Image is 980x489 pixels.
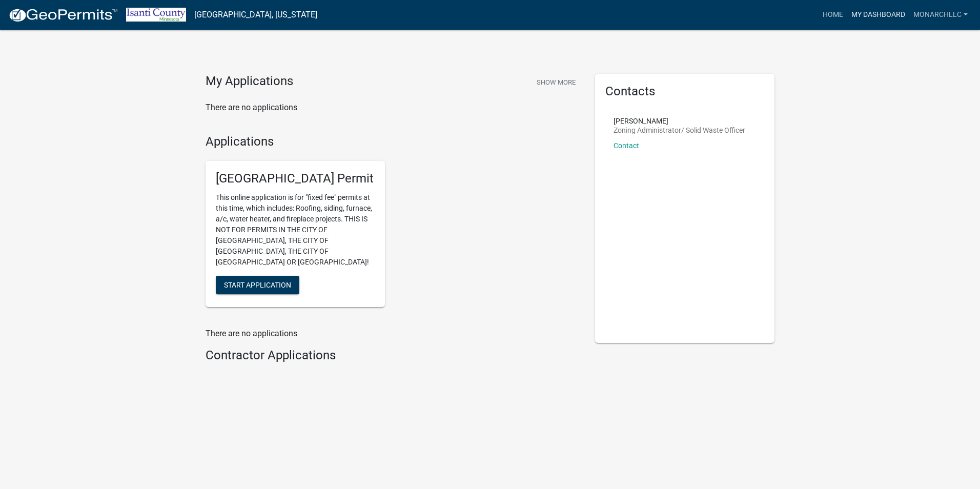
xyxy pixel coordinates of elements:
[194,6,317,24] a: [GEOGRAPHIC_DATA], [US_STATE]
[224,281,291,289] span: Start Application
[847,5,909,25] a: My Dashboard
[909,5,972,25] a: MonarchLLC
[614,127,745,134] p: Zoning Administrator/ Solid Waste Officer
[533,74,580,91] button: Show More
[614,117,745,125] p: [PERSON_NAME]
[216,171,375,186] h5: [GEOGRAPHIC_DATA] Permit
[614,141,639,150] a: Contact
[206,348,580,367] wm-workflow-list-section: Contractor Applications
[819,5,847,25] a: Home
[206,134,580,316] wm-workflow-list-section: Applications
[216,192,375,268] p: This online application is for "fixed fee" permits at this time, which includes: Roofing, siding,...
[206,328,580,340] p: There are no applications
[206,134,580,149] h4: Applications
[126,8,186,22] img: Isanti County, Minnesota
[206,348,580,363] h4: Contractor Applications
[605,84,764,99] h5: Contacts
[216,276,299,294] button: Start Application
[206,74,293,89] h4: My Applications
[206,101,580,114] p: There are no applications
